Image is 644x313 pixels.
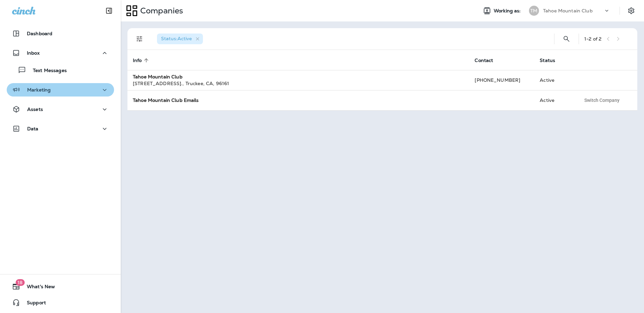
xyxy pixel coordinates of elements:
[475,58,493,63] span: Contact
[7,83,114,97] button: Marketing
[133,80,464,87] div: [STREET_ADDRESS]. , Truckee , CA , 96161
[27,126,39,131] p: Data
[100,4,118,17] button: Collapse Sidebar
[475,57,502,63] span: Contact
[133,74,182,80] strong: Tahoe Mountain Club
[7,280,114,293] button: 18What's New
[540,58,555,63] span: Status
[161,36,192,42] span: Status : Active
[494,8,522,14] span: Working as:
[529,6,539,16] div: TM
[7,46,114,60] button: Inbox
[7,122,114,135] button: Data
[7,103,114,116] button: Assets
[27,87,51,92] p: Marketing
[27,50,40,56] p: Inbox
[581,95,623,105] button: Switch Company
[133,58,142,63] span: Info
[27,107,43,112] p: Assets
[133,32,146,46] button: Filters
[26,68,67,74] p: Text Messages
[7,63,114,77] button: Text Messages
[534,70,575,90] td: Active
[543,8,593,13] p: Tahoe Mountain Club
[625,5,637,17] button: Settings
[560,32,573,46] button: Search Companies
[157,34,203,44] div: Status:Active
[20,284,55,292] span: What's New
[133,57,151,63] span: Info
[469,70,534,90] td: [PHONE_NUMBER]
[584,36,601,42] div: 1 - 2 of 2
[15,279,24,286] span: 18
[27,31,52,36] p: Dashboard
[7,296,114,309] button: Support
[7,27,114,40] button: Dashboard
[138,6,183,16] p: Companies
[133,97,199,103] strong: Tahoe Mountain Club Emails
[534,90,575,110] td: Active
[540,57,564,63] span: Status
[20,300,46,308] span: Support
[584,98,620,103] span: Switch Company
